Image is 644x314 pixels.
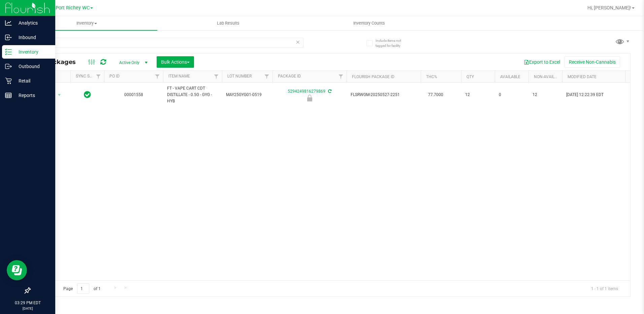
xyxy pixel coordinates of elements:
[227,74,252,78] a: Lot Number
[288,89,325,94] a: 5294249816279869
[12,62,52,70] p: Outbound
[335,71,347,82] a: Filter
[352,74,394,79] a: Flourish Package ID
[566,92,604,98] span: [DATE] 12:22:39 EDT
[7,260,27,280] iframe: Resource center
[77,283,89,294] input: 1
[465,92,491,98] span: 12
[3,306,52,311] p: [DATE]
[55,90,64,100] span: select
[499,92,524,98] span: 0
[84,90,91,99] span: In Sync
[568,74,597,79] a: Modified Date
[12,19,52,27] p: Analytics
[93,71,104,82] a: Filter
[296,38,300,46] span: Clear
[519,56,565,68] button: Export to Excel
[12,33,52,41] p: Inbound
[124,92,143,97] a: 00001558
[5,34,12,41] inline-svg: Inbound
[12,48,52,56] p: Inventory
[351,92,417,98] span: FLSRWGM-20250527-2251
[425,90,447,100] span: 77.7000
[76,74,102,78] a: Sync Status
[157,16,298,30] a: Lab Results
[261,71,272,82] a: Filter
[226,92,268,98] span: MAY25GYG01-0519
[534,74,564,79] a: Non-Available
[376,38,409,48] span: Include items not tagged for facility
[327,89,331,94] span: Sync from Compliance System
[3,300,52,306] p: 03:29 PM EDT
[533,92,558,98] span: 12
[565,56,620,68] button: Receive Non-Cannabis
[211,71,222,82] a: Filter
[587,5,631,10] span: Hi, [PERSON_NAME]!
[500,74,520,79] a: Available
[30,38,303,48] input: Search Package ID, Item Name, SKU, Lot or Part Number...
[168,74,190,78] a: Item Name
[5,92,12,99] inline-svg: Reports
[5,49,12,55] inline-svg: Inventory
[586,283,623,293] span: 1 - 1 of 1 items
[466,74,474,79] a: Qty
[12,77,52,85] p: Retail
[299,16,440,30] a: Inventory Counts
[5,20,12,26] inline-svg: Analytics
[5,77,12,84] inline-svg: Retail
[58,283,106,294] span: Page of 1
[167,85,218,105] span: FT - VAPE CART CDT DISTILLATE - 0.5G - GYG - HYB
[426,74,437,79] a: THC%
[271,95,348,101] div: Newly Received
[157,56,194,68] button: Bulk Actions
[35,58,83,66] span: All Packages
[344,20,394,26] span: Inventory Counts
[44,5,90,11] span: New Port Richey WC
[278,74,301,78] a: Package ID
[5,63,12,70] inline-svg: Outbound
[16,20,157,26] span: Inventory
[109,74,120,78] a: PO ID
[16,16,157,30] a: Inventory
[208,20,249,26] span: Lab Results
[161,59,190,65] span: Bulk Actions
[152,71,163,82] a: Filter
[12,91,52,99] p: Reports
